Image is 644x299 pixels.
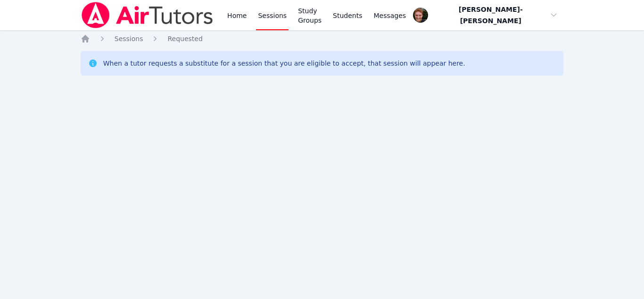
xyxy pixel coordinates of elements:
[103,59,465,68] div: When a tutor requests a substitute for a session that you are eligible to accept, that session wi...
[81,2,214,28] img: Air Tutors
[167,35,202,43] span: Requested
[374,11,406,20] span: Messages
[167,34,202,43] a: Requested
[115,35,143,43] span: Sessions
[115,34,143,43] a: Sessions
[81,34,564,43] nav: Breadcrumb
